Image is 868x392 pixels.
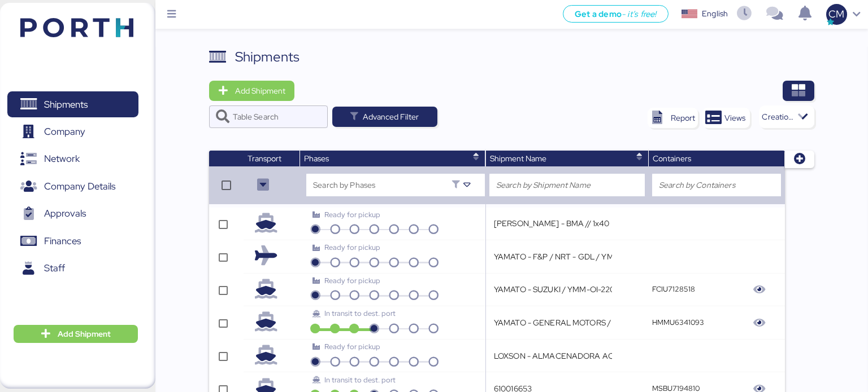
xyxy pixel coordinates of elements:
[7,91,138,117] a: Shipments
[44,151,80,167] span: Network
[162,5,181,24] button: Menu
[653,153,691,164] span: Containers
[671,111,695,125] div: Report
[7,119,138,145] a: Company
[652,284,695,294] q-button: FCIU7128518
[490,153,546,164] span: Shipment Name
[332,107,437,127] button: Advanced Filter
[7,228,138,254] a: Finances
[233,105,321,128] input: Table Search
[828,7,844,21] span: CM
[324,375,396,385] span: In transit to dest. port
[7,201,138,227] a: Approvals
[209,81,294,101] button: Add Shipment
[44,205,86,222] span: Approvals
[44,178,115,195] span: Company Details
[363,110,419,124] span: Advanced Filter
[44,124,85,140] span: Company
[44,260,65,276] span: Staff
[659,178,774,192] input: Search by Containers
[44,233,81,249] span: Finances
[324,210,380,219] span: Ready for pickup
[44,96,88,113] span: Shipments
[7,174,138,200] a: Company Details
[702,108,750,128] button: Views
[7,256,138,281] a: Staff
[304,153,329,164] span: Phases
[324,276,380,285] span: Ready for pickup
[652,318,704,327] q-button: HMMU6341093
[235,84,285,98] span: Add Shipment
[324,309,396,318] span: In transit to dest. port
[724,111,745,125] span: Views
[648,108,698,128] button: Report
[702,8,728,20] div: English
[248,153,281,164] span: Transport
[7,146,138,172] a: Network
[496,178,638,192] input: Search by Shipment Name
[58,327,111,341] span: Add Shipment
[324,342,380,351] span: Ready for pickup
[324,243,380,252] span: Ready for pickup
[235,47,300,67] div: Shipments
[14,325,138,343] button: Add Shipment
